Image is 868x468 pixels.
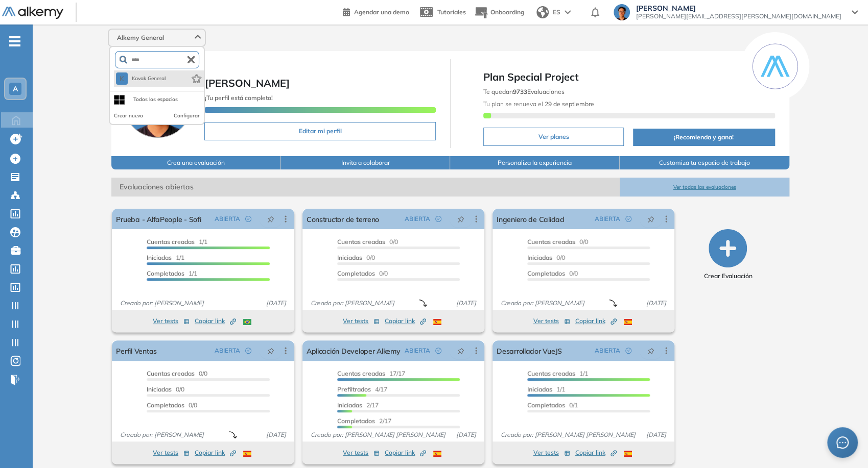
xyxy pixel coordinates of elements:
[527,269,578,277] span: 0/0
[204,94,272,102] span: ¡Tu perfil está completo!
[116,72,166,85] button: KKavak General
[147,254,184,261] span: 1/1
[575,315,617,327] button: Copiar link
[114,112,143,120] button: Crear nuevo
[433,319,441,325] img: ESP
[647,347,654,355] span: pushpin
[260,211,282,227] button: pushpin
[147,401,197,409] span: 0/0
[343,315,380,327] button: Ver tests
[536,6,549,18] img: world
[625,216,631,222] span: check-circle
[337,401,362,409] span: Iniciadas
[245,348,251,354] span: check-circle
[307,340,401,361] a: Aplicación Developer Alkemy
[527,254,552,261] span: Iniciadas
[624,319,632,325] img: ESP
[497,299,589,308] span: Creado por: [PERSON_NAME]
[435,216,441,222] span: check-circle
[533,447,570,459] button: Ver tests
[385,316,426,326] span: Copiar link
[343,447,380,459] button: Ver tests
[836,436,849,449] span: message
[174,112,200,120] button: Configurar
[337,269,375,277] span: Completados
[245,216,251,222] span: check-circle
[437,8,466,16] span: Tutoriales
[195,448,236,457] span: Copiar link
[405,214,430,224] span: ABIERTA
[595,214,620,224] span: ABIERTA
[215,346,240,355] span: ABIERTA
[543,100,594,108] b: 29 de septiembre
[452,430,480,439] span: [DATE]
[452,299,480,308] span: [DATE]
[595,346,620,355] span: ABIERTA
[267,347,274,355] span: pushpin
[640,211,662,227] button: pushpin
[147,238,195,245] span: Cuentas creadas
[624,451,632,457] img: ESP
[527,401,578,409] span: 0/1
[147,238,207,245] span: 1/1
[147,401,184,409] span: Completados
[497,209,565,229] a: Ingeniero de Calidad
[527,238,575,245] span: Cuentas creadas
[117,34,164,42] span: Alkemy General
[116,430,208,439] span: Creado por: [PERSON_NAME]
[153,447,190,459] button: Ver tests
[642,430,670,439] span: [DATE]
[385,448,426,457] span: Copiar link
[9,40,20,42] i: -
[553,8,560,17] span: ES
[262,299,290,308] span: [DATE]
[703,229,752,281] button: Crear Evaluación
[620,178,789,196] button: Ver todas las evaluaciones
[497,340,562,361] a: Desarrollador VueJS
[195,316,236,326] span: Copiar link
[120,75,124,83] span: K
[457,347,464,355] span: pushpin
[642,299,670,308] span: [DATE]
[147,269,184,277] span: Completados
[385,315,426,327] button: Copiar link
[527,238,588,245] span: 0/0
[527,269,565,277] span: Completados
[2,7,63,19] img: Logo
[483,128,624,146] button: Ver planes
[116,299,208,308] span: Creado por: [PERSON_NAME]
[243,319,251,325] img: BRA
[111,178,620,196] span: Evaluaciones abiertas
[343,5,409,17] a: Agendar una demo
[633,129,775,146] button: ¡Recomienda y gana!
[527,370,588,377] span: 1/1
[527,401,565,409] span: Completados
[13,85,18,93] span: A
[195,315,236,327] button: Copiar link
[337,385,387,393] span: 4/17
[116,209,201,229] a: Prueba - AlfaPeople - Sofi
[527,254,565,261] span: 0/0
[575,448,617,457] span: Copiar link
[260,342,282,359] button: pushpin
[647,215,654,223] span: pushpin
[625,348,631,354] span: check-circle
[337,417,375,425] span: Completados
[497,430,640,439] span: Creado por: [PERSON_NAME] [PERSON_NAME]
[133,95,178,104] div: Todos los espacios
[450,211,472,227] button: pushpin
[243,451,251,457] img: ESP
[132,75,167,83] span: Kavak General
[457,215,464,223] span: pushpin
[111,156,281,169] button: Crea una evaluación
[703,272,752,281] span: Crear Evaluación
[474,2,524,23] button: Onboarding
[450,342,472,359] button: pushpin
[636,4,841,12] span: [PERSON_NAME]
[483,88,565,95] span: Te quedan Evaluaciones
[337,370,385,377] span: Cuentas creadas
[337,254,362,261] span: Iniciadas
[147,385,184,393] span: 0/0
[636,12,841,20] span: [PERSON_NAME][EMAIL_ADDRESS][PERSON_NAME][DOMAIN_NAME]
[204,122,436,140] button: Editar mi perfil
